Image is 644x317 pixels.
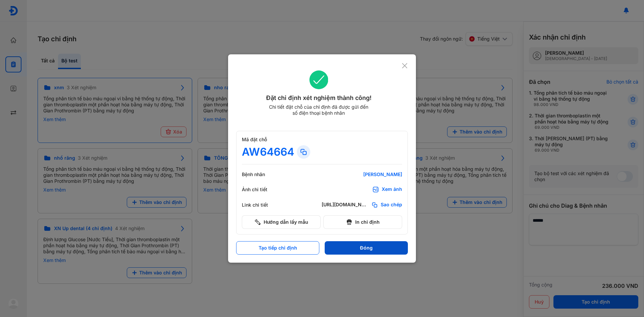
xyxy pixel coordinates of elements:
div: Mã đặt chỗ [242,137,402,143]
button: Hướng dẫn lấy mẫu [242,215,321,229]
div: Chi tiết đặt chỗ của chỉ định đã được gửi đến số điện thoại bệnh nhân [266,104,371,116]
div: [URL][DOMAIN_NAME] [322,202,369,208]
span: Sao chép [381,202,402,208]
div: AW64664 [242,145,294,159]
div: Xem ảnh [382,186,402,193]
button: Tạo tiếp chỉ định [236,241,319,255]
div: Ảnh chi tiết [242,187,282,193]
button: Đóng [325,241,408,255]
div: [PERSON_NAME] [322,171,402,177]
div: Link chi tiết [242,202,282,208]
div: Đặt chỉ định xét nghiệm thành công! [236,93,401,103]
div: Bệnh nhân [242,171,282,177]
button: In chỉ định [323,215,402,229]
